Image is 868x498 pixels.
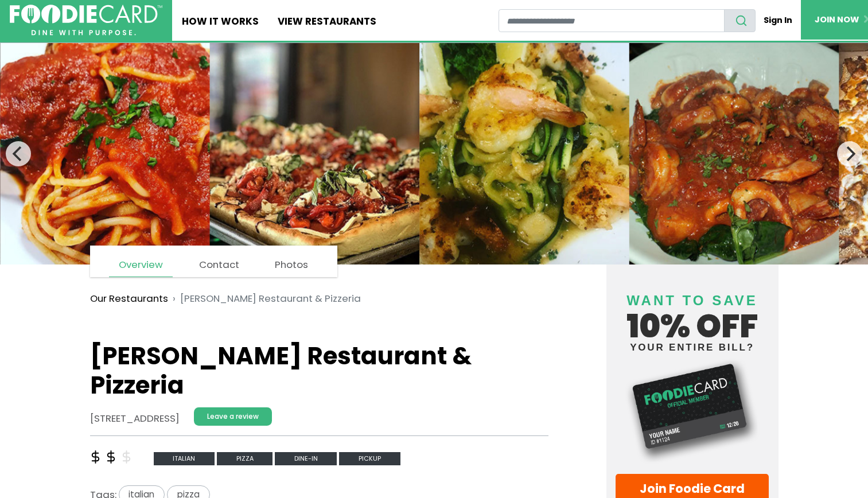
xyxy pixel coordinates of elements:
span: Dine-in [275,452,337,465]
span: italian [154,452,215,465]
a: Dine-in [275,450,339,464]
input: restaurant search [499,9,725,32]
nav: page links [90,246,337,278]
button: Previous [6,141,31,166]
img: FoodieCard; Eat, Drink, Save, Donate [10,5,162,36]
h1: [PERSON_NAME] Restaurant & Pizzeria [90,342,548,400]
img: Foodie Card [616,358,768,464]
h4: 10% off [616,278,768,352]
span: Pickup [339,452,400,465]
span: pizza [217,452,273,465]
nav: breadcrumb [90,284,548,313]
a: Sign In [756,9,801,32]
a: Pickup [339,450,400,464]
button: search [724,9,755,32]
a: pizza [217,450,275,464]
address: [STREET_ADDRESS] [90,411,180,426]
a: Overview [109,252,173,277]
small: your entire bill? [616,343,768,352]
span: Want to save [626,293,757,308]
a: Our Restaurants [90,291,168,306]
button: Next [837,141,862,166]
a: Leave a review [194,407,272,426]
a: Photos [266,252,318,277]
li: [PERSON_NAME] Restaurant & Pizzeria [168,291,361,306]
a: Contact [189,252,249,277]
a: italian [154,450,217,464]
